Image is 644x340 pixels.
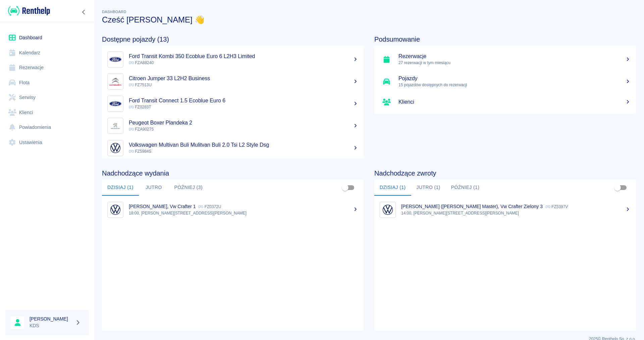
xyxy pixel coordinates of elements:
[446,180,485,196] button: Później (1)
[5,105,89,120] a: Klienci
[102,48,364,70] a: ImageFord Transit Kombi 350 Ecoblue Euro 6 L2H3 Limited FZA88240
[109,97,122,110] img: Image
[5,90,89,105] a: Serwisy
[374,198,636,221] a: Image[PERSON_NAME] ([PERSON_NAME] Master), Vw Crafter Zielony 3 FZ5397V14:00, [PERSON_NAME][STREE...
[5,75,89,90] a: Flota
[102,93,364,115] a: ImageFord Transit Connect 1.5 Ecoblue Euro 6 FZ0283T
[30,322,72,329] p: KDS
[374,35,636,43] h4: Podsumowanie
[102,169,364,177] h4: Nadchodzące wydania
[129,105,151,109] span: FZ0283T
[198,204,221,209] p: FZ0372U
[102,198,364,221] a: Image[PERSON_NAME], Vw Crafter 1 FZ0372U18:00, [PERSON_NAME][STREET_ADDRESS][PERSON_NAME]
[129,60,154,65] span: FZA88240
[109,53,122,66] img: Image
[109,142,122,154] img: Image
[5,120,89,135] a: Powiadomienia
[79,8,89,16] button: Zwiń nawigację
[398,53,631,60] h5: Rezerwacje
[102,70,364,93] a: ImageCitroen Jumper 33 L2H2 Business FZ7513U
[129,53,358,60] h5: Ford Transit Kombi 350 Ecoblue Euro 6 L2H3 Limited
[5,60,89,75] a: Rezerwacje
[398,82,631,88] p: 15 pojazdów dostępnych do rezerwacji
[109,75,122,88] img: Image
[129,142,358,148] h5: Volkswagen Multivan Buli Mulitvan Buli 2.0 Tsi L2 Style Dsg
[398,60,631,66] p: 27 rezerwacji w tym miesiącu
[398,99,631,105] h5: Klienci
[411,180,446,196] button: Jutro (1)
[109,119,122,132] img: Image
[102,180,139,196] button: Dzisiaj (1)
[30,315,72,322] h6: [PERSON_NAME]
[129,149,151,154] span: FZ5984S
[169,180,208,196] button: Później (3)
[129,127,154,132] span: FZA90275
[339,181,352,194] span: Pokaż przypisane tylko do mnie
[374,70,636,93] a: Pojazdy15 pojazdów dostępnych do rezerwacji
[374,93,636,111] a: Klienci
[374,169,636,177] h4: Nadchodzące zwroty
[129,97,358,104] h5: Ford Transit Connect 1.5 Ecoblue Euro 6
[102,15,636,25] h3: Cześć [PERSON_NAME] 👋
[5,45,89,60] a: Kalendarz
[401,210,631,216] p: 14:00, [PERSON_NAME][STREET_ADDRESS][PERSON_NAME]
[129,75,358,82] h5: Citroen Jumper 33 L2H2 Business
[374,180,411,196] button: Dzisiaj (1)
[8,5,50,16] img: Renthelp logo
[102,35,364,43] h4: Dostępne pojazdy (13)
[398,75,631,82] h5: Pojazdy
[5,5,50,16] a: Renthelp logo
[129,210,358,216] p: 18:00, [PERSON_NAME][STREET_ADDRESS][PERSON_NAME]
[374,48,636,70] a: Rezerwacje27 rezerwacji w tym miesiącu
[381,203,394,216] img: Image
[102,137,364,159] a: ImageVolkswagen Multivan Buli Mulitvan Buli 2.0 Tsi L2 Style Dsg FZ5984S
[102,115,364,137] a: ImagePeugeot Boxer Plandeka 2 FZA90275
[611,181,624,194] span: Pokaż przypisane tylko do mnie
[5,135,89,150] a: Ustawienia
[109,203,122,216] img: Image
[401,204,543,209] p: [PERSON_NAME] ([PERSON_NAME] Master), Vw Crafter Zielony 3
[129,119,358,126] h5: Peugeot Boxer Plandeka 2
[129,83,152,87] span: FZ7513U
[139,180,169,196] button: Jutro
[545,204,568,209] p: FZ5397V
[129,204,196,209] p: [PERSON_NAME], Vw Crafter 1
[5,30,89,45] a: Dashboard
[102,10,126,14] span: Dashboard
